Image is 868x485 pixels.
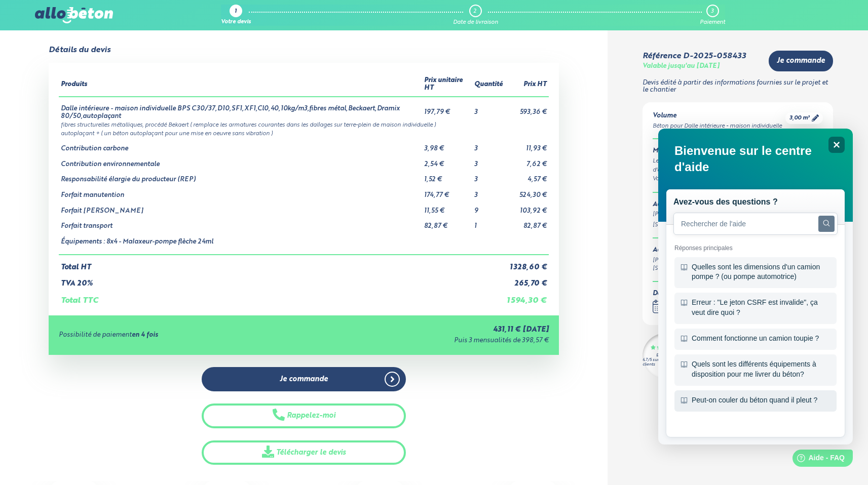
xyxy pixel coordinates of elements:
div: Le béton vous sera livré par , adapté aux conditions d'accès que vous nous avez indiquées. [653,157,823,175]
div: 1 [235,9,237,15]
td: Total TTC [59,288,505,305]
div: Mode de livraison [653,147,823,155]
strong: en 4 fois [132,332,158,338]
div: [STREET_ADDRESS] [653,221,823,229]
th: Prix unitaire HT [422,73,472,96]
div: Référence D-2025-058433 [643,52,746,61]
td: Forfait transport [59,215,423,230]
td: autoplaçant + ( un béton autoplaçant pour une mise en oeuvre sans vibration ) [59,129,549,137]
span: Je commande [777,57,825,65]
a: 3 Paiement [700,5,725,26]
a: Télécharger le devis [202,440,406,465]
td: 1 594,30 € [505,288,549,305]
div: Date de livraison [453,19,498,26]
td: Équipements : 8x4 - Malaxeur-pompe flèche 24ml [59,230,423,255]
a: Je commande [202,367,406,392]
td: 3 [472,184,505,199]
div: Puis 3 mensualités de 398,57 € [310,337,549,345]
div: [STREET_ADDRESS] [653,264,723,273]
div: [PERSON_NAME] [653,210,823,219]
td: 524,30 € [505,184,549,199]
a: 2 Date de livraison [453,5,498,26]
td: Forfait [PERSON_NAME] [59,199,423,215]
td: Responsabilité élargie du producteur (REP) [59,168,423,184]
td: 593,36 € [505,97,549,120]
button: Rappelez-moi [202,403,406,428]
td: 3,98 € [422,137,472,153]
th: Quantité [472,73,505,96]
td: 11,93 € [505,137,549,153]
td: 9 [472,199,505,215]
th: Prix HT [505,73,549,96]
td: 2,54 € [422,153,472,169]
td: 103,92 € [505,199,549,215]
td: 82,87 € [505,215,549,230]
td: 1 328,60 € [505,255,549,272]
div: Excellent [656,353,674,358]
div: Date de livraison souhaitée [653,290,738,298]
td: 1 [472,215,505,230]
td: 4,57 € [505,168,549,184]
td: 3 [472,137,505,153]
div: 4.7/5 sur 2300 avis clients [643,358,688,367]
iframe: Help widget [658,129,853,444]
div: Adresse de facturation [653,247,723,254]
td: 3 [472,97,505,120]
span: Je commande [280,375,328,384]
a: 1 Votre devis [221,5,251,26]
div: Détails du devis [49,46,110,55]
div: Votre devis [221,19,251,26]
div: Paiement [700,19,725,26]
th: Produits [59,73,423,96]
div: [PERSON_NAME] [653,256,723,265]
div: Adresse de livraison [653,201,823,209]
td: 11,55 € [422,199,472,215]
div: Vous vous demandez si c’est le plus adapté ? . [653,175,823,184]
div: 2 [473,8,476,15]
div: Possibilité de paiement [59,332,310,339]
td: Dalle intérieure - maison individuelle BPS C30/37,D10,SF1,XF1,Cl0,40,10kg/m3,fibres métal,Beckaer... [59,97,423,120]
td: 174,77 € [422,184,472,199]
td: 265,70 € [505,271,549,288]
td: Total HT [59,255,505,272]
td: 3 [472,168,505,184]
div: Valable jusqu'au [DATE] [643,63,720,70]
iframe: Help widget launcher [778,446,857,474]
td: 82,87 € [422,215,472,230]
img: allobéton [35,7,113,23]
p: Devis édité à partir des informations fournies sur le projet et le chantier [643,79,834,94]
a: Je commande [769,51,833,71]
td: Contribution carbone [59,137,423,153]
td: Contribution environnementale [59,153,423,169]
div: 431,11 € [DATE] [310,326,549,334]
td: 197,79 € [422,97,472,120]
td: 1,52 € [422,168,472,184]
div: Béton pour Dalle intérieure - maison individuelle [653,122,782,131]
div: Volume [653,112,782,120]
td: 3 [472,153,505,169]
td: fibres structurelles métalliques, procédé Bekaert ( remplace les armatures courantes dans les dal... [59,120,549,129]
div: 3 [711,8,713,15]
td: TVA 20% [59,271,505,288]
td: Forfait manutention [59,184,423,199]
td: 7,62 € [505,153,549,169]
